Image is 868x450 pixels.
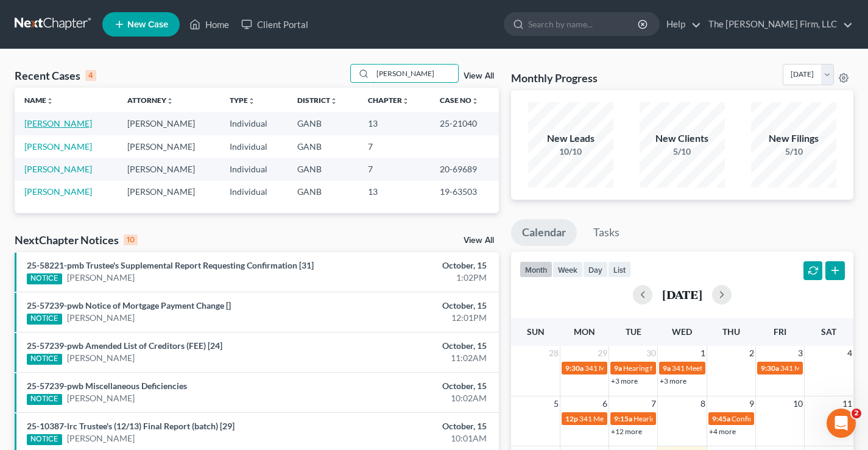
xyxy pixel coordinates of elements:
span: 6 [601,396,609,411]
div: NOTICE [27,394,62,405]
i: unfold_more [248,97,255,105]
span: Mon [574,326,595,337]
span: Fri [774,326,786,337]
a: The [PERSON_NAME] Firm, LLC [702,13,853,35]
div: October, 15 [342,259,487,272]
span: Thu [722,326,740,337]
td: [PERSON_NAME] [118,112,221,135]
td: GANB [288,135,358,158]
div: NOTICE [27,434,62,445]
td: [PERSON_NAME] [118,158,221,180]
h2: [DATE] [662,288,702,301]
td: 13 [358,112,430,135]
i: unfold_more [402,97,409,105]
div: 5/10 [640,146,725,158]
div: NOTICE [27,314,62,325]
span: 341 Meeting for [PERSON_NAME] [672,364,782,373]
div: NOTICE [27,354,62,365]
button: month [520,261,552,278]
span: New Case [127,20,168,29]
span: 8 [699,396,707,411]
a: 25-57239-pwb Miscellaneous Deficiencies [27,381,187,391]
span: 4 [846,346,853,360]
div: 10/10 [528,146,613,158]
span: Wed [672,326,692,337]
h3: Monthly Progress [511,71,598,85]
a: Calendar [511,219,577,246]
span: 341 Meeting for [PERSON_NAME] [579,414,689,423]
a: 25-10387-lrc Trustee's (12/13) Final Report (batch) [29] [27,421,235,431]
a: [PERSON_NAME] [24,141,92,152]
span: 1 [699,346,707,360]
div: 12:01PM [342,312,487,324]
span: 2 [852,409,861,418]
a: 25-57239-pwb Amended List of Creditors (FEE) [24] [27,340,222,351]
a: View All [464,236,494,245]
a: Chapterunfold_more [368,96,409,105]
span: 341 Meeting for [PERSON_NAME] [585,364,694,373]
td: GANB [288,181,358,203]
span: 10 [792,396,804,411]
i: unfold_more [46,97,54,105]
div: New Clients [640,132,725,146]
span: 9 [748,396,755,411]
td: Individual [220,181,288,203]
span: 9:30a [565,364,584,373]
input: Search by name... [373,65,458,82]
a: [PERSON_NAME] [67,312,135,324]
span: 28 [548,346,560,360]
span: 9:30a [761,364,779,373]
span: 9a [614,364,622,373]
span: 5 [552,396,560,411]
td: 20-69689 [430,158,499,180]
input: Search by name... [528,13,640,35]
td: Individual [220,158,288,180]
div: NextChapter Notices [15,233,138,247]
div: October, 15 [342,300,487,312]
td: [PERSON_NAME] [118,135,221,158]
a: [PERSON_NAME] [67,352,135,364]
a: Case Nounfold_more [440,96,479,105]
div: New Filings [751,132,836,146]
div: 1:02PM [342,272,487,284]
td: GANB [288,112,358,135]
a: [PERSON_NAME] [67,432,135,445]
span: 2 [748,346,755,360]
div: 10:02AM [342,392,487,404]
button: list [608,261,631,278]
div: 5/10 [751,146,836,158]
a: [PERSON_NAME] [24,118,92,128]
span: 3 [797,346,804,360]
a: [PERSON_NAME] [67,272,135,284]
span: Sun [527,326,545,337]
td: 25-21040 [430,112,499,135]
a: +4 more [709,427,736,436]
span: Hearing for [PERSON_NAME] [633,414,729,423]
span: 30 [645,346,657,360]
div: 11:02AM [342,352,487,364]
a: Nameunfold_more [24,96,54,105]
iframe: Intercom live chat [827,409,856,438]
span: 9:15a [614,414,632,423]
div: 10 [124,234,138,245]
div: 10:01AM [342,432,487,445]
i: unfold_more [330,97,337,105]
div: October, 15 [342,340,487,352]
div: October, 15 [342,420,487,432]
a: 25-58221-pmb Trustee's Supplemental Report Requesting Confirmation [31] [27,260,314,270]
a: Attorneyunfold_more [127,96,174,105]
div: New Leads [528,132,613,146]
a: 25-57239-pwb Notice of Mortgage Payment Change [] [27,300,231,311]
td: 7 [358,135,430,158]
a: Help [660,13,701,35]
button: day [583,261,608,278]
a: Districtunfold_more [297,96,337,105]
span: 12p [565,414,578,423]
td: 13 [358,181,430,203]
span: 11 [841,396,853,411]
a: Client Portal [235,13,314,35]
a: Home [183,13,235,35]
a: [PERSON_NAME] [67,392,135,404]
span: Sat [821,326,836,337]
td: 19-63503 [430,181,499,203]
